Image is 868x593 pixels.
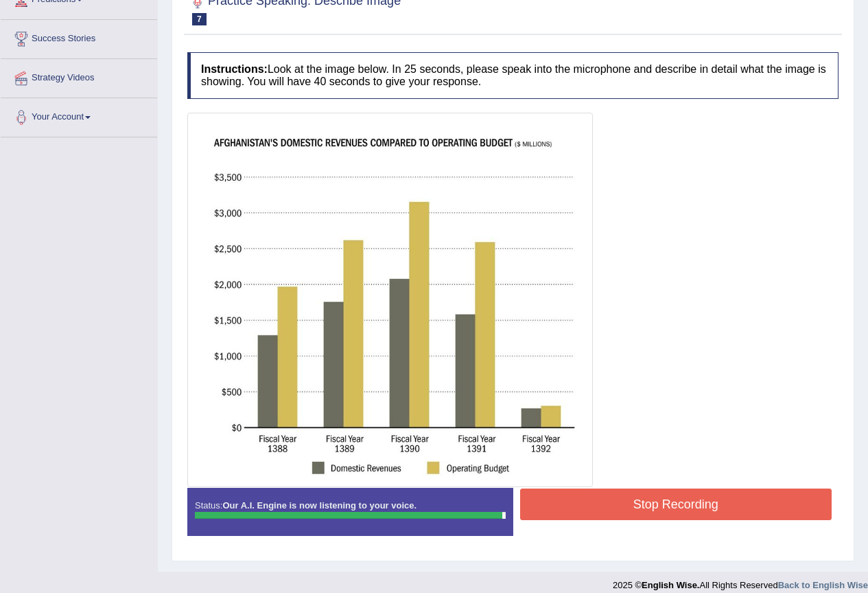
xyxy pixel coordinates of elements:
[187,488,513,536] div: Status:
[201,63,268,75] b: Instructions:
[520,489,832,520] button: Stop Recording
[192,13,207,25] span: 7
[642,580,699,590] strong: English Wise.
[1,20,157,54] a: Success Stories
[1,98,157,133] a: Your Account
[778,580,868,590] a: Back to English Wise
[187,52,838,98] h4: Look at the image below. In 25 seconds, please speak into the microphone and describe in detail w...
[1,59,157,93] a: Strategy Videos
[222,500,417,511] strong: Our A.I. Engine is now listening to your voice.
[613,572,868,592] div: 2025 © All Rights Reserved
